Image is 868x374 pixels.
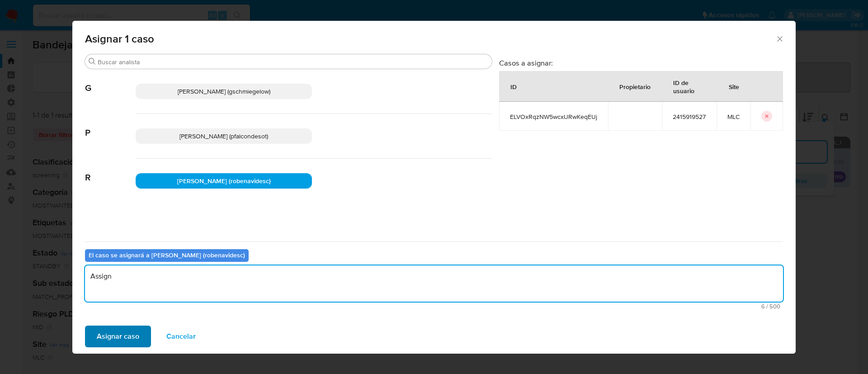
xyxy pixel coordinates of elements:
div: assign-modal [72,21,796,354]
span: Asignar 1 caso [85,33,775,44]
span: Asignar caso [97,327,139,346]
span: Cancelar [166,327,196,346]
button: icon-button [761,111,772,122]
div: [PERSON_NAME] (pfalcondesot) [136,128,312,144]
span: MLC [727,113,740,121]
div: [PERSON_NAME] (gschmiegelow) [136,84,312,99]
span: 2415919527 [673,113,706,121]
span: ELVOxRqzNW5wcxIJRwKeqEUj [510,113,597,121]
button: Asignar caso [85,326,151,347]
span: [PERSON_NAME] (robenavidesc) [177,176,271,185]
b: El caso se asignará a [PERSON_NAME] (robenavidesc) [89,251,245,260]
textarea: Assign [85,265,783,302]
span: G [85,69,136,94]
span: P [85,114,136,138]
div: [PERSON_NAME] (robenavidesc) [136,173,312,189]
span: Máximo 500 caracteres [88,303,780,309]
div: Propietario [609,76,661,97]
button: Buscar [89,58,96,65]
span: [PERSON_NAME] (gschmiegelow) [178,87,270,96]
input: Buscar analista [98,58,488,66]
div: ID [500,76,528,97]
span: [PERSON_NAME] (pfalcondesot) [179,132,268,141]
div: Site [718,76,750,97]
div: ID de usuario [662,71,716,101]
button: Cerrar ventana [775,34,783,43]
h3: Casos a asignar: [499,58,783,67]
span: R [85,159,136,183]
button: Cancelar [155,326,208,347]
